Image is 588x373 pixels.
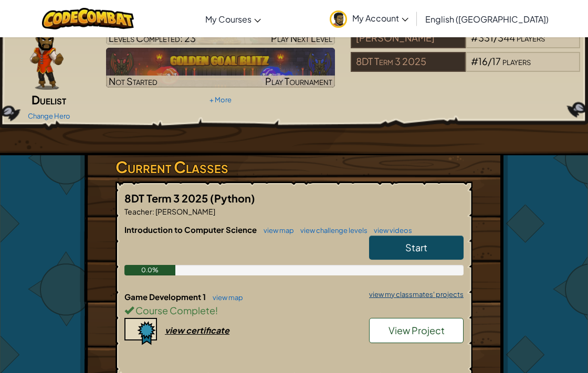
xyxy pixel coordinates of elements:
[364,291,464,298] a: view my classmates' projects
[258,226,294,235] a: view map
[31,92,66,107] span: Duelist
[351,38,580,50] a: [PERSON_NAME]#331/344players
[265,75,332,87] span: Play Tournament
[124,207,152,216] span: Teacher
[492,55,501,67] span: 17
[124,191,210,205] span: 8DT Term 3 2025
[351,52,465,72] div: 8DT Term 3 2025
[330,10,347,28] img: avatar
[109,32,196,44] span: Levels Completed: 23
[420,5,554,33] a: English ([GEOGRAPHIC_DATA])
[388,324,445,336] span: View Project
[471,31,478,44] span: #
[124,225,258,235] span: Introduction to Computer Science
[154,207,215,216] span: [PERSON_NAME]
[324,2,414,35] a: My Account
[28,112,70,120] a: Change Hero
[493,31,498,44] span: /
[165,325,229,336] div: view certificate
[478,31,493,44] span: 331
[30,27,64,90] img: duelist-pose.png
[351,62,580,74] a: 8DT Term 3 2025#16/17players
[205,14,251,25] span: My Courses
[124,325,229,336] a: view certificate
[207,293,243,302] a: view map
[405,241,427,253] span: Start
[215,304,218,316] span: !
[200,5,266,33] a: My Courses
[124,318,157,345] img: certificate-icon.png
[42,8,134,29] img: CodeCombat logo
[124,265,175,275] div: 0.0%
[478,55,488,67] span: 16
[106,48,335,88] img: Golden Goal
[109,75,157,87] span: Not Started
[471,55,478,67] span: #
[209,95,232,104] a: + More
[498,31,515,44] span: 344
[115,155,472,179] h3: Current Classes
[295,226,367,235] a: view challenge levels
[152,207,154,216] span: :
[271,32,332,44] span: Play Next Level
[517,31,545,44] span: players
[425,14,549,25] span: English ([GEOGRAPHIC_DATA])
[210,191,255,205] span: (Python)
[352,13,408,24] span: My Account
[124,292,207,302] span: Game Development 1
[488,55,492,67] span: /
[351,28,465,48] div: [PERSON_NAME]
[106,48,335,88] a: Not StartedPlay Tournament
[134,304,215,316] span: Course Complete
[369,226,412,235] a: view videos
[502,55,531,67] span: players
